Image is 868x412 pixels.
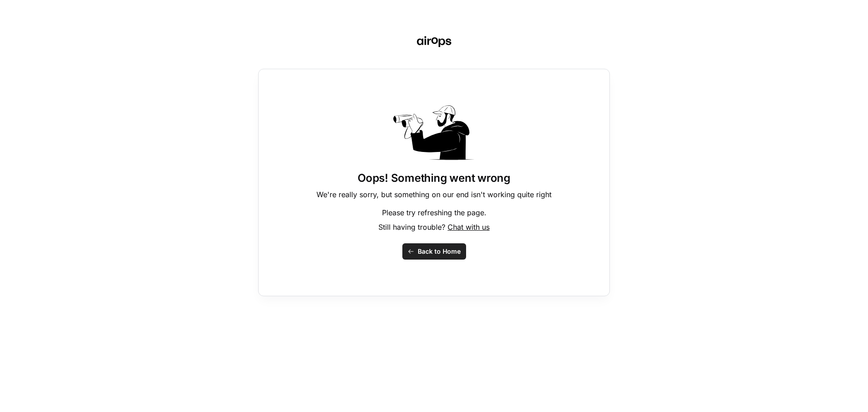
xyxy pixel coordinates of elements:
h1: Oops! Something went wrong [358,171,510,185]
span: Back to Home [418,247,461,256]
span: Chat with us [448,223,490,232]
button: Back to Home [402,243,466,260]
p: Please try refreshing the page. [382,207,486,218]
p: Still having trouble? [378,222,490,232]
p: We're really sorry, but something on our end isn't working quite right [316,189,552,200]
